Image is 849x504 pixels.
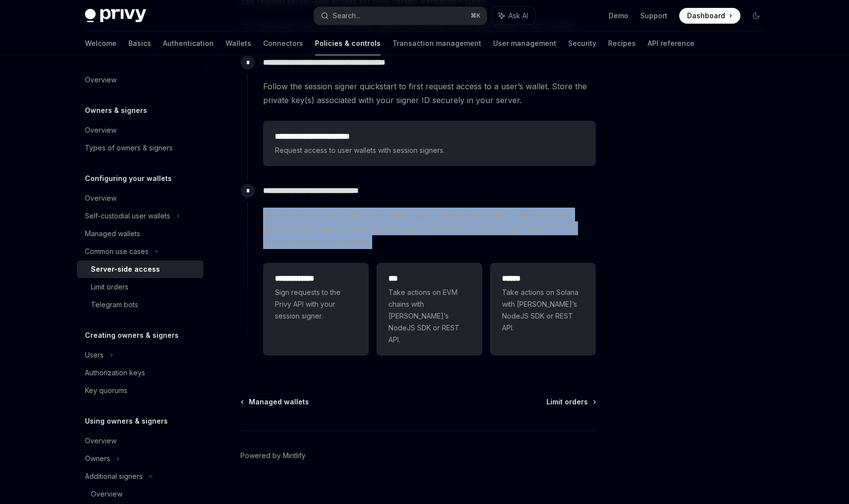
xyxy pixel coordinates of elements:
a: Connectors [263,32,303,55]
a: Overview [77,432,203,450]
a: Managed wallets [241,397,309,407]
img: dark logo [85,9,146,23]
a: User management [493,32,556,55]
div: Additional signers [85,470,143,482]
a: ***Take actions on EVM chains with [PERSON_NAME]’s NodeJS SDK or REST API. [377,263,482,356]
a: Wallets [226,32,251,55]
button: Toggle dark mode [748,8,764,24]
a: Support [640,11,667,21]
a: Authentication [163,32,214,55]
a: **** *Take actions on Solana with [PERSON_NAME]’s NodeJS SDK or REST API. [490,263,596,356]
div: Overview [85,192,116,204]
a: Limit orders [77,278,203,296]
div: Telegram bots [91,299,138,311]
a: Overview [77,485,203,503]
h5: Creating owners & signers [85,329,179,341]
div: Overview [85,124,116,136]
div: Overview [85,74,116,86]
span: Limit orders [546,397,588,407]
a: Authorization keys [77,364,203,382]
div: Users [85,349,104,361]
a: Security [568,32,596,55]
a: **** **** ***Sign requests to the Privy API with your session signer. [263,263,369,356]
h5: Using owners & signers [85,415,168,427]
span: Take actions on EVM chains with [PERSON_NAME]’s NodeJS SDK or REST API. [388,287,470,346]
span: Sign requests to the Privy API with your session signer. [275,287,357,322]
div: Owners [85,453,110,465]
a: Limit orders [546,397,595,407]
div: Types of owners & signers [85,142,173,154]
a: Overview [77,189,203,207]
div: Server-side access [91,263,160,275]
a: Demo [609,11,628,21]
div: Overview [91,488,122,500]
a: Welcome [85,32,116,55]
span: Managed wallets [249,397,309,407]
a: Recipes [608,32,636,55]
h5: Configuring your wallets [85,173,172,184]
div: Managed wallets [85,228,140,240]
a: Transaction management [392,32,481,55]
div: Search... [333,10,360,22]
a: Types of owners & signers [77,139,203,157]
span: ⌘ K [470,12,481,20]
button: Ask AI [492,7,535,25]
div: Authorization keys [85,367,145,379]
div: Overview [85,435,116,447]
span: Next, execute actions with your session signer by signing requests with the private key(s) of you... [263,208,596,249]
span: Follow the session signer quickstart to first request access to a user’s wallet. Store the privat... [263,79,596,107]
a: Telegram bots [77,296,203,314]
a: Powered by Mintlify [240,451,306,461]
div: Key quorums [85,385,127,396]
a: Policies & controls [315,32,381,55]
span: Ask AI [508,11,528,21]
div: Common use cases [85,246,149,257]
a: Dashboard [679,8,740,24]
a: Overview [77,121,203,139]
div: Limit orders [91,281,128,293]
span: Dashboard [687,11,725,21]
span: Take actions on Solana with [PERSON_NAME]’s NodeJS SDK or REST API. [502,287,584,334]
h5: Owners & signers [85,105,147,116]
a: Basics [128,32,151,55]
div: Self-custodial user wallets [85,210,170,222]
a: Managed wallets [77,225,203,243]
a: Overview [77,71,203,89]
a: Key quorums [77,382,203,399]
span: Request access to user wallets with session signers. [275,144,584,156]
a: API reference [648,32,695,55]
a: Server-side access [77,260,203,278]
button: Search...⌘K [314,7,487,25]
